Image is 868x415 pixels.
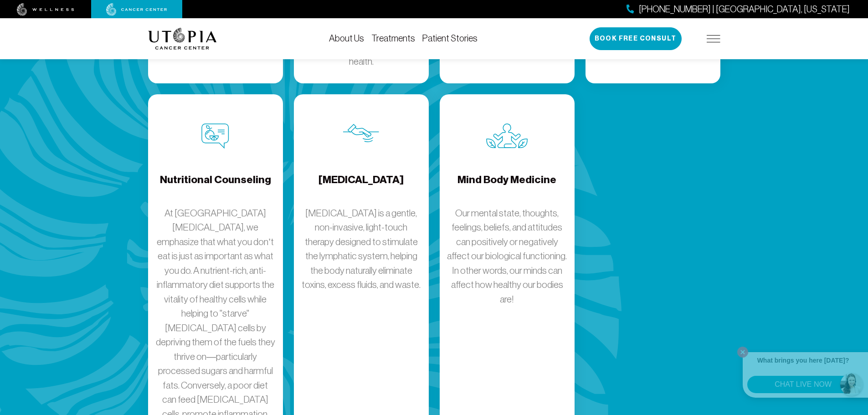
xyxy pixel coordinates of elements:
[457,173,556,202] h4: Mind Body Medicine
[627,3,850,16] a: [PHONE_NUMBER] | [GEOGRAPHIC_DATA], [US_STATE]
[486,123,528,149] img: Mind Body Medicine
[707,35,720,42] img: icon-hamburger
[148,28,217,50] img: logo
[343,123,379,143] img: Lymphatic Massage
[106,3,167,16] img: cancer center
[301,206,421,292] p: [MEDICAL_DATA] is a gentle, non-invasive, light-touch therapy designed to stimulate the lymphatic...
[447,206,567,307] p: Our mental state, thoughts, feelings, beliefs, and attitudes can positively or negatively affect ...
[371,33,415,43] a: Treatments
[160,173,271,202] h4: Nutritional Counseling
[590,27,682,50] button: Book Free Consult
[201,123,229,149] img: Nutritional Counseling
[639,3,850,16] span: [PHONE_NUMBER] | [GEOGRAPHIC_DATA], [US_STATE]
[329,33,364,43] a: About Us
[422,33,478,43] a: Patient Stories
[17,3,74,16] img: wellness
[318,173,404,202] h4: [MEDICAL_DATA]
